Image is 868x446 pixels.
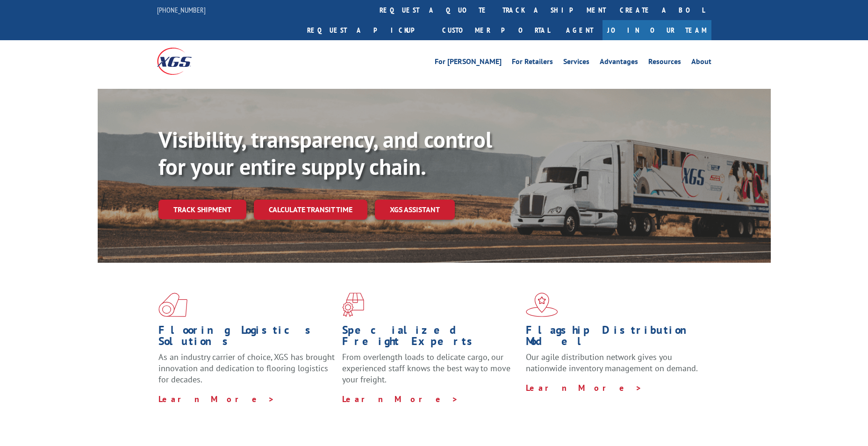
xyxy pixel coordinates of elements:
a: Learn More > [158,394,275,404]
img: xgs-icon-focused-on-flooring-red [342,293,364,317]
a: Join Our Team [603,20,711,40]
a: For [PERSON_NAME] [435,58,502,68]
h1: Flagship Distribution Model [526,324,703,352]
a: Advantages [600,58,638,68]
a: About [691,58,711,68]
h1: Specialized Freight Experts [342,324,519,352]
a: Track shipment [158,200,246,219]
img: xgs-icon-flagship-distribution-model-red [526,293,558,317]
a: Request a pickup [300,20,435,40]
a: Calculate transit time [254,200,367,220]
a: Agent [557,20,603,40]
a: Resources [648,58,681,68]
span: Our agile distribution network gives you nationwide inventory management on demand. [526,352,698,374]
h1: Flooring Logistics Solutions [158,324,335,352]
a: XGS ASSISTANT [375,200,455,220]
a: For Retailers [512,58,553,68]
a: Learn More > [526,382,642,393]
a: [PHONE_NUMBER] [157,5,206,14]
a: Customer Portal [435,20,557,40]
a: Learn More > [342,394,459,404]
span: As an industry carrier of choice, XGS has brought innovation and dedication to flooring logistics... [158,352,335,385]
p: From overlength loads to delicate cargo, our experienced staff knows the best way to move your fr... [342,352,519,393]
a: Services [563,58,589,68]
b: Visibility, transparency, and control for your entire supply chain. [158,125,492,181]
img: xgs-icon-total-supply-chain-intelligence-red [158,293,187,317]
